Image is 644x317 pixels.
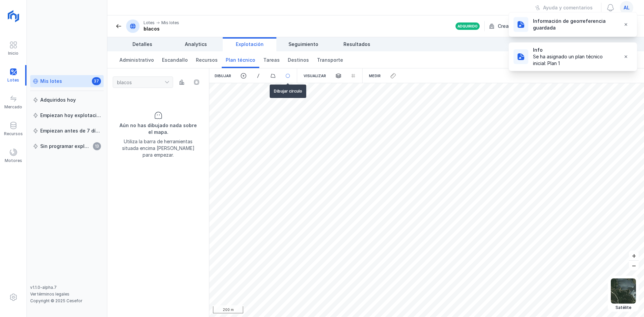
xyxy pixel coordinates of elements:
a: Seguimiento [276,37,330,51]
a: Sin programar explotación13 [30,140,104,152]
a: Destinos [284,51,313,68]
div: Visualizar [298,68,331,83]
div: Utiliza la barra de herramientas situada encima [PERSON_NAME] para empezar. [118,138,198,158]
a: Adquiridos hoy [30,94,104,106]
div: Lotes [144,20,155,25]
span: Escandallo [162,57,188,63]
span: Explotación [236,41,264,48]
span: al [624,4,630,11]
div: Se ha asignado un plan técnico inicial: Plan 1 [533,53,615,67]
div: Creado por tu organización [489,21,569,31]
a: Plan técnico [222,51,259,68]
a: Explotación [223,37,276,51]
a: Tareas [259,51,284,68]
span: 37 [92,77,101,85]
a: Empiezan hoy explotación [30,109,104,121]
div: Copyright © 2025 Cesefor [30,298,104,304]
div: Mis lotes [40,78,62,85]
span: Analytics [185,41,207,48]
img: satellite.webp [611,278,636,304]
a: Empiezan antes de 7 días [30,125,104,137]
div: Medir [364,68,386,83]
span: Plan técnico [226,57,255,63]
div: Mis lotes [161,20,179,25]
div: v1.1.0-alpha.7 [30,285,104,290]
a: Detalles [115,37,169,51]
div: Dibujar [209,68,236,83]
button: + [629,251,639,260]
a: Recursos [192,51,222,68]
div: Satélite [611,305,636,310]
span: Transporte [317,57,343,63]
button: – [629,261,639,270]
span: Recursos [196,57,218,63]
span: Administrativo [119,57,154,63]
div: Información de georreferencia guardada [533,18,615,31]
div: Ayuda y comentarios [543,4,593,11]
span: Resultados [343,41,370,48]
span: Destinos [288,57,309,63]
a: Resultados [330,37,384,51]
div: blacos [144,25,179,32]
div: Empiezan hoy explotación [40,112,101,119]
div: Adquiridos hoy [40,97,76,103]
button: Ayuda y comentarios [531,2,597,13]
div: Adquirido [458,24,478,29]
img: logoRight.svg [5,8,22,24]
div: Dibujar círculo [270,85,306,98]
a: Mis lotes37 [30,75,104,87]
a: Escandallo [158,51,192,68]
span: Detalles [132,41,152,48]
span: Tareas [263,57,280,63]
div: Aún no has dibujado nada sobre el mapa. [118,122,198,136]
div: Empiezan antes de 7 días [40,127,101,134]
div: Mercado [4,104,22,110]
a: Transporte [313,51,347,68]
div: Motores [5,158,22,163]
span: 13 [93,142,101,150]
div: Inicio [8,51,18,56]
div: Recursos [4,131,23,137]
a: Administrativo [115,51,158,68]
a: Analytics [169,37,223,51]
a: Ver términos legales [30,292,69,297]
span: Seguimiento [288,41,318,48]
div: Sin programar explotación [40,143,91,150]
div: Info [533,47,615,53]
